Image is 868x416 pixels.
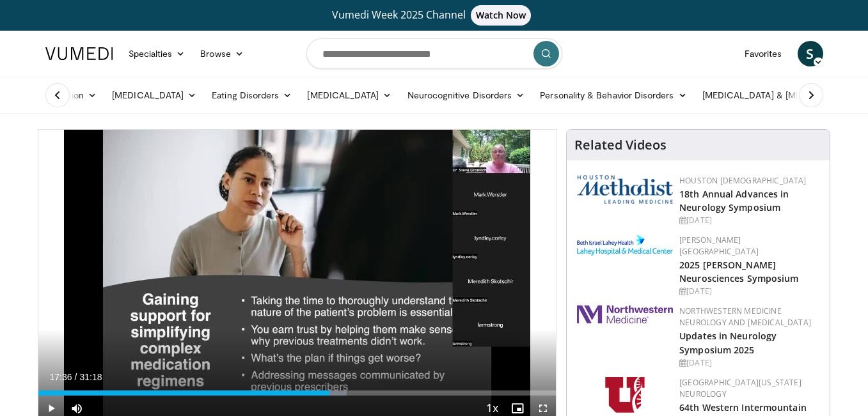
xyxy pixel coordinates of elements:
a: Personality & Behavior Disorders [532,82,694,108]
a: Specialties [121,41,193,66]
a: S [798,41,823,66]
a: 18th Annual Advances in Neurology Symposium [679,188,789,213]
span: / [75,372,77,382]
a: Northwestern Medicine Neurology and [MEDICAL_DATA] [679,305,811,328]
a: Eating Disorders [204,82,299,108]
a: 2025 [PERSON_NAME] Neurosciences Symposium [679,259,798,284]
span: Watch Now [471,5,532,26]
a: [MEDICAL_DATA] [104,82,204,108]
img: e7977282-282c-4444-820d-7cc2733560fd.jpg.150x105_q85_autocrop_double_scale_upscale_version-0.2.jpg [577,235,673,256]
a: [PERSON_NAME][GEOGRAPHIC_DATA] [679,235,759,257]
a: Favorites [737,41,790,66]
span: 17:36 [50,372,72,382]
div: Progress Bar [38,390,556,396]
div: [DATE] [679,215,819,226]
a: [MEDICAL_DATA] [299,82,399,108]
h4: Related Videos [574,137,667,153]
a: [GEOGRAPHIC_DATA][US_STATE] Neurology [679,377,801,399]
img: 5e4488cc-e109-4a4e-9fd9-73bb9237ee91.png.150x105_q85_autocrop_double_scale_upscale_version-0.2.png [577,175,673,204]
a: Houston [DEMOGRAPHIC_DATA] [679,175,806,186]
input: Search topics, interventions [306,38,562,69]
div: [DATE] [679,357,819,369]
a: Browse [193,41,251,66]
a: Updates in Neurology Symposium 2025 [679,330,777,355]
img: 2a462fb6-9365-492a-ac79-3166a6f924d8.png.150x105_q85_autocrop_double_scale_upscale_version-0.2.jpg [577,305,673,323]
img: VuMedi Logo [45,47,113,60]
div: [DATE] [679,286,819,297]
a: Vumedi Week 2025 ChannelWatch Now [47,5,821,26]
span: 31:18 [79,372,102,382]
a: Neurocognitive Disorders [400,82,533,108]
